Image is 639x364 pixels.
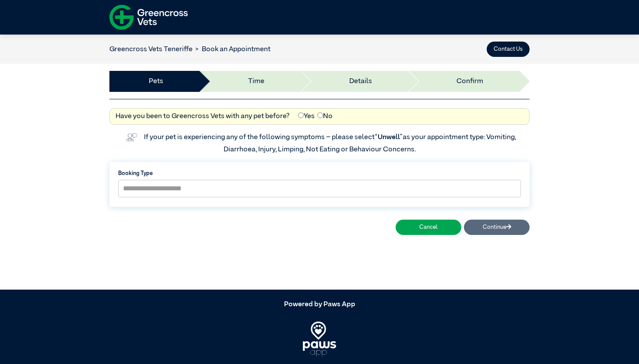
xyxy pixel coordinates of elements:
[487,42,530,57] button: Contact Us
[396,220,461,235] button: Cancel
[123,130,140,144] img: vet
[144,134,517,153] label: If your pet is experiencing any of the following symptoms – please select as your appointment typ...
[298,111,315,122] label: Yes
[149,76,163,87] a: Pets
[298,112,304,118] input: Yes
[375,134,403,141] span: “Unwell”
[116,111,290,122] label: Have you been to Greencross Vets with any pet before?
[109,2,188,32] img: f-logo
[193,44,270,55] li: Book an Appointment
[109,46,193,53] a: Greencross Vets Teneriffe
[317,112,323,118] input: No
[317,111,333,122] label: No
[118,169,521,178] label: Booking Type
[303,322,337,357] img: PawsApp
[109,301,530,309] h5: Powered by Paws App
[109,44,270,55] nav: breadcrumb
